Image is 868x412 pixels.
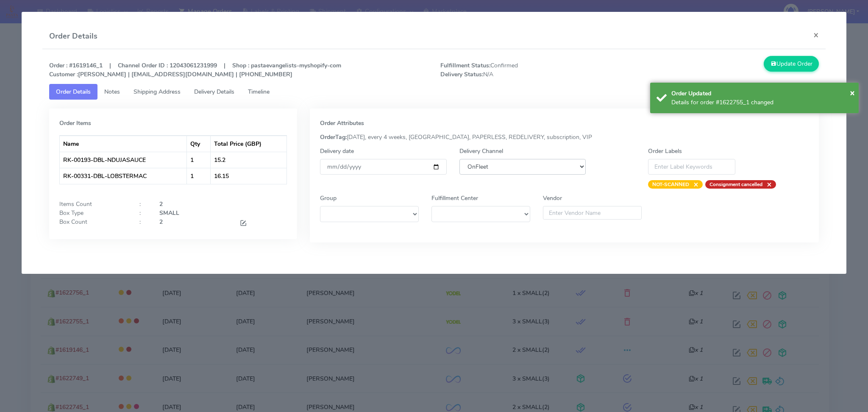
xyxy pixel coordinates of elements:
td: 15.2 [211,152,287,168]
div: : [133,217,153,229]
label: Order Labels [648,147,682,156]
strong: 2 [159,218,163,226]
strong: 2 [159,200,163,208]
th: Total Price (GBP) [211,136,287,152]
strong: Fulfillment Status: [440,61,490,70]
div: [DATE], every 4 weeks, [GEOGRAPHIC_DATA], PAPERLESS, REDELIVERY, subscription, VIP [314,133,815,142]
div: : [133,200,153,209]
button: Close [850,86,855,99]
div: Order Updated [671,89,852,98]
strong: SMALL [159,209,179,217]
label: Group [320,194,337,203]
strong: Order : #1619146_1 | Channel Order ID : 12043061231999 | Shop : pastaevangelists-myshopify-com [P... [49,61,341,78]
strong: Delivery Status: [440,70,483,78]
strong: OrderTag: [320,133,347,141]
label: Delivery date [320,147,354,156]
td: 1 [187,168,211,184]
td: RK-00331-DBL-LOBSTERMAC [60,168,187,184]
button: Close [807,24,826,46]
td: RK-00193-DBL-NDUJASAUCE [60,152,187,168]
strong: NOT-SCANNED [652,181,689,188]
input: Enter Label Keywords [648,159,735,175]
th: Qty [187,136,211,152]
span: Delivery Details [194,88,234,96]
label: Delivery Channel [459,147,503,156]
span: × [689,180,698,189]
td: 1 [187,152,211,168]
strong: Consignment cancelled [709,181,762,188]
ul: Tabs [49,84,819,100]
h4: Order Details [49,31,97,42]
div: : [133,209,153,217]
div: Box Count [53,217,133,229]
th: Name [60,136,187,152]
label: Vendor [543,194,562,203]
span: Timeline [248,88,270,96]
div: Box Type [53,209,133,217]
span: Order Details [56,88,91,96]
span: Notes [104,88,120,96]
div: Details for order #1622755_1 changed [671,98,852,107]
td: 16.15 [211,168,287,184]
span: Confirmed N/A [434,61,630,79]
span: Shipping Address [134,88,181,96]
strong: Order Items [59,119,91,127]
span: × [850,87,855,98]
div: Items Count [53,200,133,209]
label: Fulfillment Center [431,194,478,203]
span: × [762,180,772,189]
strong: Order Attributes [320,119,364,127]
input: Enter Vendor Name [543,206,642,220]
strong: Customer : [49,70,78,78]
